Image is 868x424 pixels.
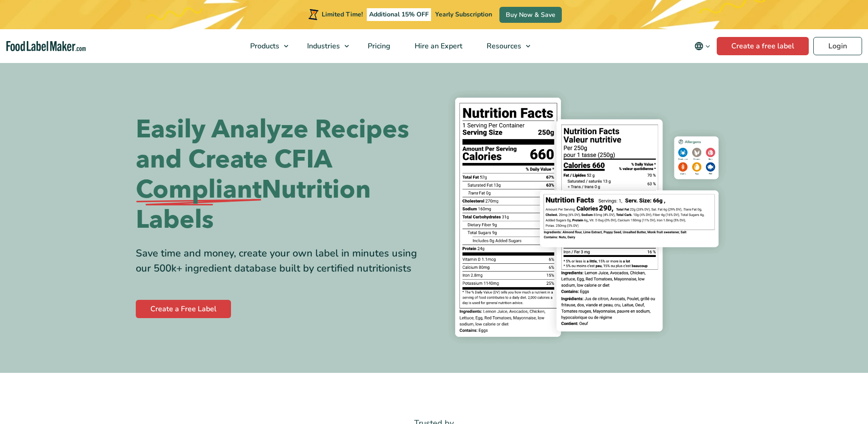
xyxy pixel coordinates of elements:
a: Hire an Expert [403,29,473,63]
span: Industries [304,41,341,51]
a: Create a free label [717,37,809,55]
div: Save time and money, create your own label in minutes using our 500k+ ingredient database built b... [136,246,427,276]
a: Login [813,37,862,55]
a: Food Label Maker homepage [6,41,86,52]
a: Products [238,29,293,63]
span: Pricing [365,41,391,51]
h1: Easily Analyze Recipes and Create CFIA Nutrition Labels [136,115,427,235]
a: Pricing [356,29,401,63]
span: Compliant [136,175,262,205]
a: Create a Free Label [136,300,231,318]
a: Industries [295,29,354,63]
span: Products [247,41,280,51]
span: Resources [484,41,522,51]
span: Additional 15% OFF [367,8,431,21]
a: Buy Now & Save [499,7,562,23]
span: Hire an Expert [412,41,463,51]
span: Limited Time! [322,10,363,19]
a: Resources [475,29,535,63]
button: Change language [688,37,717,55]
span: Yearly Subscription [435,10,492,19]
